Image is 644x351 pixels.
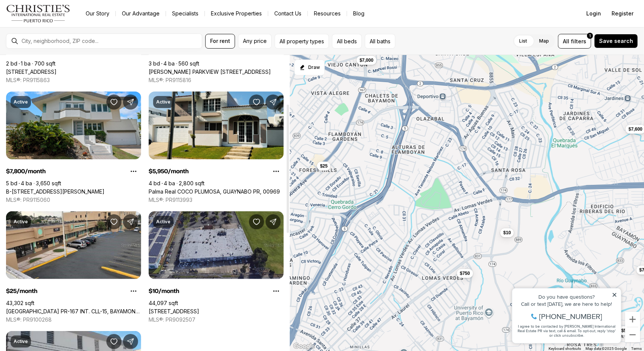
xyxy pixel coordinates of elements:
[6,188,105,195] a: B-28 SOUTHVIEW COURT, BALDWIN PARK, GUAYNABO PR, 00969
[599,38,633,44] span: Save search
[612,11,633,17] span: Register
[332,34,362,49] button: All beds
[582,6,606,21] button: Login
[347,8,370,19] a: Blog
[320,163,327,169] span: $25
[457,269,473,278] button: $750
[266,95,281,110] button: Share Property
[31,35,94,43] span: [PHONE_NUMBER]
[123,214,138,229] button: Share Property
[106,334,121,349] button: Save Property: 113 DR. VEVE
[500,228,514,237] button: $10
[571,37,586,45] span: filters
[205,8,268,19] a: Exclusive Properties
[625,327,640,342] button: Zoom out
[607,6,638,21] button: Register
[249,214,264,229] button: Save Property: 111 PR-174
[123,95,138,110] button: Share Property
[503,230,511,236] span: $10
[156,219,171,225] p: Active
[594,34,638,48] button: Save search
[14,219,28,225] p: Active
[269,164,284,179] button: Property options
[8,17,109,22] div: Do you have questions?
[266,214,281,229] button: Share Property
[460,270,470,276] span: $750
[586,346,627,351] span: Map data ©2025 Google
[357,55,377,64] button: $7,000
[156,99,171,105] p: Active
[308,8,347,19] a: Resources
[513,34,533,48] label: List
[149,69,271,75] a: RIVERA PARKVIEW CALLE JASPER #122, BAYAMON PR, 00959
[563,37,569,45] span: All
[243,38,267,44] span: Any price
[238,34,272,49] button: Any price
[126,164,141,179] button: Property options
[631,346,642,351] a: Terms (opens in new tab)
[268,8,307,19] button: Contact Us
[317,162,330,171] button: $25
[294,60,325,75] button: Start drawing
[210,38,230,44] span: For rent
[9,46,108,61] span: I agree to be contacted by [PERSON_NAME] International Real Estate PR via text, call & email. To ...
[629,126,642,132] span: $7,600
[205,34,235,49] button: For rent
[589,33,591,39] span: 1
[586,11,601,17] span: Login
[106,214,121,229] button: Save Property: Forest Hills PR-167 INT. CLL-15
[149,308,199,315] a: 111 PR-174, BAYAMON PR, 00959
[6,5,71,23] img: logo
[8,24,109,29] div: Call or text [DATE], we are here to help!
[625,312,640,327] button: Zoom in
[365,34,395,49] button: All baths
[126,284,141,299] button: Property options
[123,334,138,349] button: Share Property
[14,99,28,105] p: Active
[106,95,121,110] button: Save Property: B-28 SOUTHVIEW COURT, BALDWIN PARK
[269,284,284,299] button: Property options
[166,8,204,19] a: Specialists
[533,34,555,48] label: Map
[149,188,280,195] a: Palma Real COCO PLUMOSA, GUAYNABO PR, 00969
[116,8,166,19] a: Our Advantage
[6,308,141,315] a: Forest Hills PR-167 INT. CLL-15, BAYAMON PR, 00959
[249,95,264,110] button: Save Property: Palma Real COCO PLUMOSA
[14,339,28,345] p: Active
[558,34,591,49] button: Allfilters1
[275,34,329,49] button: All property types
[360,57,373,63] span: $7,000
[80,8,115,19] a: Our Story
[6,69,57,75] a: 2A3 AVE LAUREL (APT#7), BAYAMON PR, 00956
